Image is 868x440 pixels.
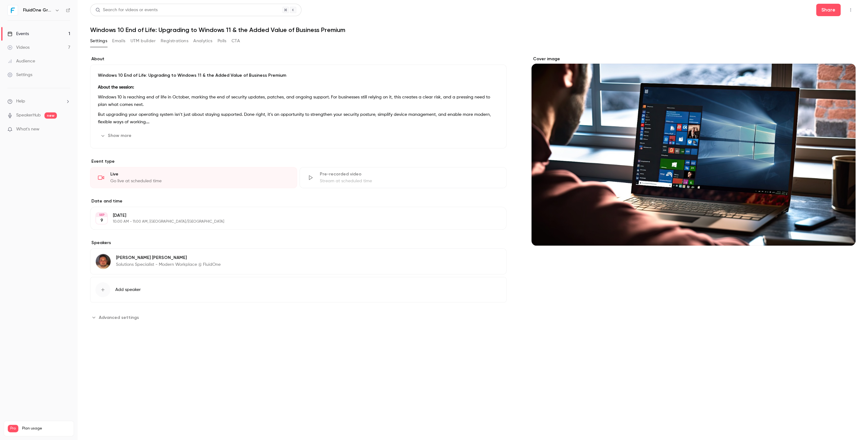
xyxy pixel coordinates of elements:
span: Plan usage [22,426,70,431]
button: Emails [112,36,125,46]
p: 9 [100,217,103,224]
button: Registrations [161,36,188,46]
span: Advanced settings [99,314,139,321]
button: UTM builder [131,36,156,46]
h6: FluidOne Group [23,7,52,13]
p: Windows 10 is reaching end of life in October, marking the end of security updates, patches, and ... [98,93,499,108]
div: Videos [7,44,30,51]
p: [DATE] [113,212,474,219]
div: Search for videos or events [95,7,158,13]
span: Pro [8,425,18,432]
li: help-dropdown-opener [7,98,70,105]
p: But upgrading your operating system isn’t just about staying supported. Done right, it’s an oppor... [98,111,499,126]
span: What's new [16,126,39,133]
button: Analytics [193,36,213,46]
section: Cover image [531,56,856,246]
button: Settings [90,36,107,46]
span: Help [16,98,25,105]
label: Date and time [90,198,507,204]
div: Go live at scheduled time [110,178,289,184]
div: Pre-recorded videoStream at scheduled time [300,167,507,188]
button: Show more [98,131,135,141]
section: Advanced settings [90,312,507,322]
div: Settings [7,72,32,78]
div: SEP [96,213,107,217]
button: Share [816,4,841,16]
span: Add speaker [115,287,141,293]
div: Pre-recorded video [320,171,499,177]
p: 10:00 AM - 11:00 AM, [GEOGRAPHIC_DATA]/[GEOGRAPHIC_DATA] [113,219,474,224]
button: CTA [232,36,240,46]
label: About [90,56,507,62]
p: [PERSON_NAME] [PERSON_NAME] [116,255,221,261]
label: Speakers [90,240,507,246]
img: Adam Blackwell [96,254,111,269]
div: Stream at scheduled time [320,178,499,184]
h1: Windows 10 End of Life: Upgrading to Windows 11 & the Added Value of Business Premium [90,26,856,34]
span: new [44,112,57,119]
label: Cover image [531,56,856,62]
strong: About the session: [98,85,134,89]
button: Add speaker [90,277,507,302]
div: Adam Blackwell[PERSON_NAME] [PERSON_NAME]Solutions Specialist - Modern Workplace @ FluidOne [90,248,507,274]
div: Audience [7,58,35,64]
div: LiveGo live at scheduled time [90,167,297,188]
p: Event type [90,158,507,165]
a: SpeakerHub [16,112,41,119]
div: Live [110,171,289,177]
div: Events [7,31,29,37]
img: FluidOne Group [8,5,18,15]
button: Advanced settings [90,312,143,322]
button: Polls [218,36,227,46]
p: Windows 10 End of Life: Upgrading to Windows 11 & the Added Value of Business Premium [98,72,499,79]
p: Solutions Specialist - Modern Workplace @ FluidOne [116,261,221,268]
